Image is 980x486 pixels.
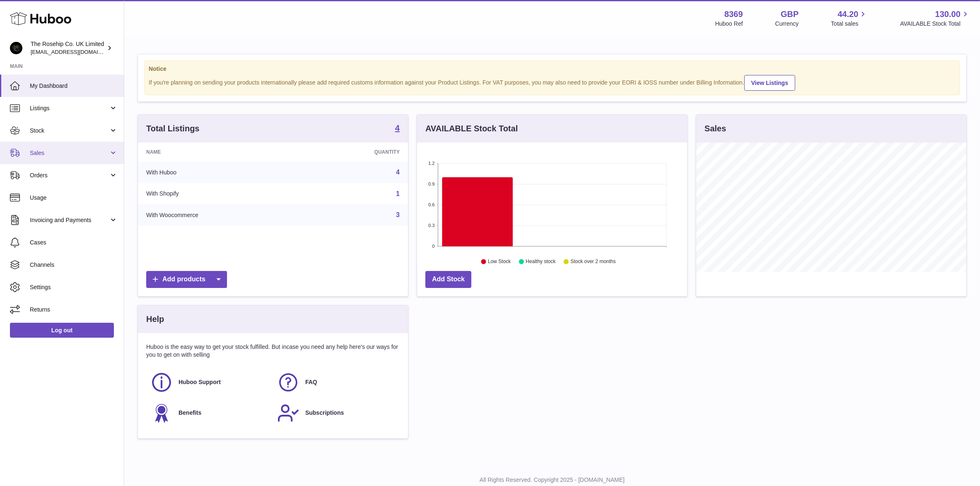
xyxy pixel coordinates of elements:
[150,402,269,424] a: Benefits
[30,82,118,90] span: My Dashboard
[277,371,396,394] a: FAQ
[935,9,961,20] span: 130.00
[31,40,105,56] div: The Rosehip Co. UK Limited
[428,181,434,186] text: 0.9
[831,9,868,28] a: 44.20 Total sales
[396,169,400,176] a: 4
[146,314,164,325] h3: Help
[30,172,109,179] span: Orders
[428,161,434,166] text: 1.2
[432,244,434,249] text: 0
[149,74,956,91] div: If you're planning on sending your products internationally please add required customs informati...
[838,9,858,20] span: 44.20
[724,9,743,20] strong: 8369
[30,283,118,291] span: Settings
[570,259,616,265] text: Stock over 2 months
[277,402,396,424] a: Subscriptions
[179,378,221,386] span: Huboo Support
[30,194,118,202] span: Usage
[775,20,799,28] div: Currency
[396,190,400,197] a: 1
[305,409,344,417] span: Subscriptions
[179,409,201,417] span: Benefits
[900,9,970,28] a: 130.00 AVAILABLE Stock Total
[30,216,109,224] span: Invoicing and Payments
[425,123,518,134] h3: AVAILABLE Stock Total
[425,271,471,288] a: Add Stock
[428,202,434,207] text: 0.6
[146,271,227,288] a: Add products
[31,48,122,55] span: [EMAIL_ADDRESS][DOMAIN_NAME]
[526,259,556,265] text: Healthy stock
[395,124,400,134] a: 4
[428,223,434,228] text: 0.3
[396,211,400,218] a: 3
[30,149,109,157] span: Sales
[149,65,956,73] strong: Notice
[150,371,269,394] a: Huboo Support
[138,204,306,226] td: With Woocommerce
[30,261,118,269] span: Channels
[138,162,306,183] td: With Huboo
[488,259,511,265] text: Low Stock
[146,123,200,134] h3: Total Listings
[831,20,868,28] span: Total sales
[306,143,408,162] th: Quantity
[138,183,306,205] td: With Shopify
[138,143,306,162] th: Name
[30,104,109,112] span: Listings
[781,9,799,20] strong: GBP
[30,239,118,247] span: Cases
[10,42,22,54] img: sales@eliteequineuk.com
[30,306,118,314] span: Returns
[744,75,795,91] a: View Listings
[305,378,317,386] span: FAQ
[715,20,743,28] div: Huboo Ref
[705,123,726,134] h3: Sales
[395,124,400,132] strong: 4
[131,476,973,484] p: All Rights Reserved. Copyright 2025 - [DOMAIN_NAME]
[30,127,109,135] span: Stock
[146,343,400,359] p: Huboo is the easy way to get your stock fulfilled. But incase you need any help here's our ways f...
[900,20,970,28] span: AVAILABLE Stock Total
[10,323,114,338] a: Log out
